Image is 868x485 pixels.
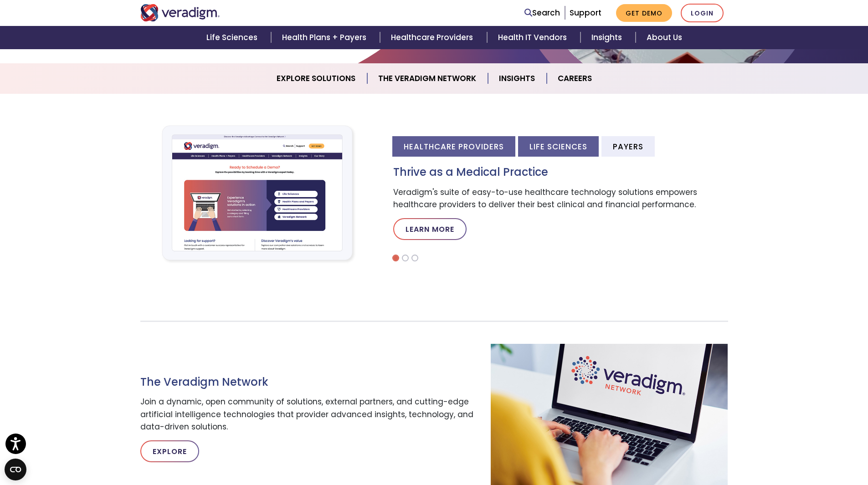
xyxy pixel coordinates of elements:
li: Healthcare Providers [392,136,515,157]
a: Insights [580,26,636,49]
a: Explore [140,440,199,462]
li: Life Sciences [518,136,599,157]
a: Login [681,4,724,22]
img: Veradigm logo [140,4,220,21]
a: Get Demo [616,4,672,22]
a: Search [524,7,560,19]
a: About Us [636,26,693,49]
a: Support [570,7,601,18]
h3: Thrive as a Medical Practice [393,166,728,179]
button: Open CMP widget [5,459,26,480]
a: Explore Solutions [266,67,367,90]
a: Learn More [393,218,467,240]
h3: The Veradigm Network [140,376,478,389]
li: Payers [601,136,655,157]
a: The Veradigm Network [367,67,488,90]
a: Insights [488,67,547,90]
a: Health IT Vendors [487,26,580,49]
p: Veradigm's suite of easy-to-use healthcare technology solutions empowers healthcare providers to ... [393,186,728,211]
a: Health Plans + Payers [271,26,380,49]
p: Join a dynamic, open community of solutions, external partners, and cutting-edge artificial intel... [140,396,478,433]
iframe: Drift Chat Widget [693,419,857,474]
a: Careers [547,67,603,90]
a: Life Sciences [195,26,271,49]
a: Healthcare Providers [380,26,487,49]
